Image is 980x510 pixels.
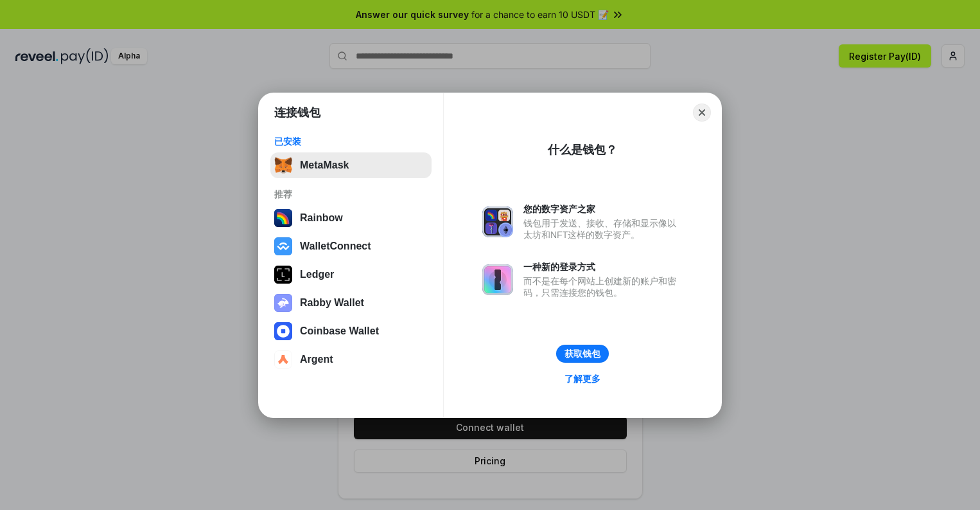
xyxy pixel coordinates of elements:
img: svg+xml,%3Csvg%20width%3D%2228%22%20height%3D%2228%22%20viewBox%3D%220%200%2028%2028%22%20fill%3D... [274,351,292,369]
button: Ledger [270,262,432,287]
div: 已安装 [274,136,428,147]
div: 而不是在每个网站上创建新的账户和密码，只需连接您的钱包。 [523,275,683,298]
button: Coinbase Wallet [270,318,432,344]
div: 什么是钱包？ [548,142,617,158]
div: Rabby Wallet [300,297,364,309]
img: svg+xml,%3Csvg%20xmlns%3D%22http%3A%2F%2Fwww.w3.org%2F2000%2Fsvg%22%20width%3D%2228%22%20height%3... [274,266,292,284]
img: svg+xml,%3Csvg%20xmlns%3D%22http%3A%2F%2Fwww.w3.org%2F2000%2Fsvg%22%20fill%3D%22none%22%20viewBox... [482,206,513,237]
div: 推荐 [274,188,428,200]
div: WalletConnect [300,241,371,252]
img: svg+xml,%3Csvg%20width%3D%2228%22%20height%3D%2228%22%20viewBox%3D%220%200%2028%2028%22%20fill%3D... [274,237,292,255]
div: Ledger [300,269,334,280]
img: svg+xml,%3Csvg%20width%3D%22120%22%20height%3D%22120%22%20viewBox%3D%220%200%20120%20120%22%20fil... [274,209,292,227]
img: svg+xml,%3Csvg%20xmlns%3D%22http%3A%2F%2Fwww.w3.org%2F2000%2Fsvg%22%20fill%3D%22none%22%20viewBox... [482,264,513,295]
div: 了解更多 [564,373,600,385]
div: 您的数字资产之家 [523,203,683,215]
div: Argent [300,354,333,365]
button: 获取钱包 [556,345,609,363]
div: 一种新的登录方式 [523,261,683,273]
div: 钱包用于发送、接收、存储和显示像以太坊和NFT这样的数字资产。 [523,217,683,241]
div: Coinbase Wallet [300,325,379,337]
button: Rabby Wallet [270,290,432,316]
img: svg+xml,%3Csvg%20xmlns%3D%22http%3A%2F%2Fwww.w3.org%2F2000%2Fsvg%22%20fill%3D%22none%22%20viewBox... [274,294,292,312]
button: WalletConnect [270,233,432,259]
button: Argent [270,347,432,372]
h1: 连接钱包 [274,105,320,120]
img: svg+xml,%3Csvg%20fill%3D%22none%22%20height%3D%2233%22%20viewBox%3D%220%200%2035%2033%22%20width%... [274,156,292,174]
img: svg+xml,%3Csvg%20width%3D%2228%22%20height%3D%2228%22%20viewBox%3D%220%200%2028%2028%22%20fill%3D... [274,322,292,340]
button: MetaMask [270,152,432,178]
div: MetaMask [300,159,349,171]
div: 获取钱包 [564,348,600,360]
button: Close [693,104,711,122]
div: Rainbow [300,212,343,224]
button: Rainbow [270,205,432,231]
a: 了解更多 [557,370,608,387]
